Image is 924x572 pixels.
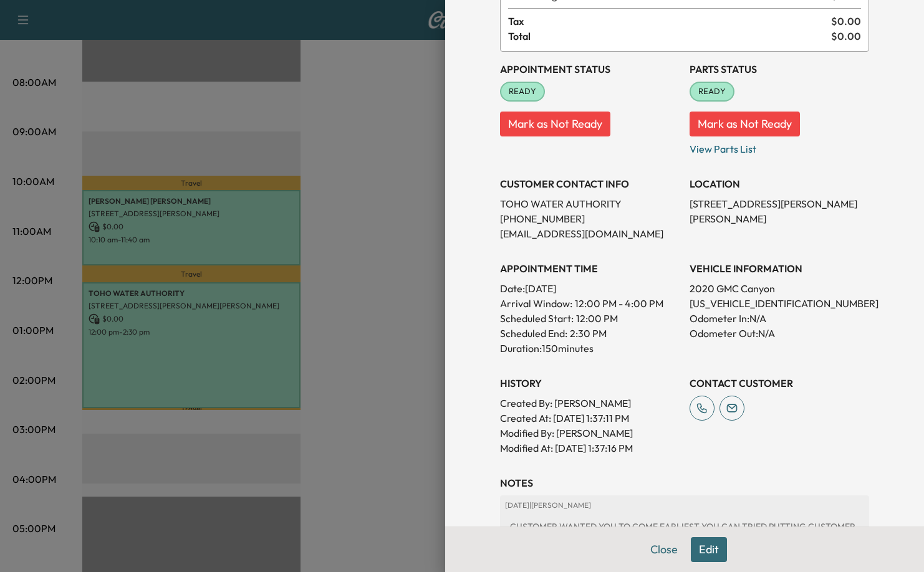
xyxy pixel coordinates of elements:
p: 12:00 PM [576,311,618,326]
button: Mark as Not Ready [690,112,800,136]
button: Close [642,537,686,562]
p: Scheduled End: [500,326,567,341]
div: CUSTOMER WANTED YOU TO COME EARLIEST YOU CAN TRIED PUTTING CUSTOMER DOWN FOR MOMRNING TIMEFRAME A... [505,515,864,563]
p: Modified By : [PERSON_NAME] [500,426,680,441]
h3: CUSTOMER CONTACT INFO [500,176,680,191]
h3: VEHICLE INFORMATION [690,261,869,276]
p: Arrival Window: [500,296,680,311]
h3: CONTACT CUSTOMER [690,376,869,391]
p: 2020 GMC Canyon [690,281,869,296]
span: READY [691,85,733,98]
p: Duration: 150 minutes [500,341,680,356]
h3: APPOINTMENT TIME [500,261,680,276]
p: Modified At : [DATE] 1:37:16 PM [500,441,680,455]
span: READY [501,85,544,98]
p: Odometer In: N/A [690,311,869,326]
span: Total [508,29,831,44]
p: Created At : [DATE] 1:37:11 PM [500,411,680,426]
h3: History [500,376,680,391]
h3: Appointment Status [500,62,680,77]
p: [PHONE_NUMBER] [500,211,680,226]
p: 2:30 PM [570,326,607,341]
h3: Parts Status [690,62,869,77]
p: [US_VEHICLE_IDENTIFICATION_NUMBER] [690,296,869,311]
span: $ 0.00 [831,14,861,29]
p: Scheduled Start: [500,311,574,326]
p: [STREET_ADDRESS][PERSON_NAME][PERSON_NAME] [690,196,869,226]
p: [DATE] | [PERSON_NAME] [505,500,864,510]
button: Mark as Not Ready [500,112,610,136]
p: View Parts List [690,136,869,156]
p: Created By : [PERSON_NAME] [500,396,680,411]
button: Edit [691,537,727,562]
p: Date: [DATE] [500,281,680,296]
h3: NOTES [500,475,869,490]
h3: LOCATION [690,176,869,191]
p: Odometer Out: N/A [690,326,869,341]
p: TOHO WATER AUTHORITY [500,196,680,211]
span: $ 0.00 [831,29,861,44]
span: 12:00 PM - 4:00 PM [575,296,663,311]
p: [EMAIL_ADDRESS][DOMAIN_NAME] [500,226,680,241]
span: Tax [508,14,831,29]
